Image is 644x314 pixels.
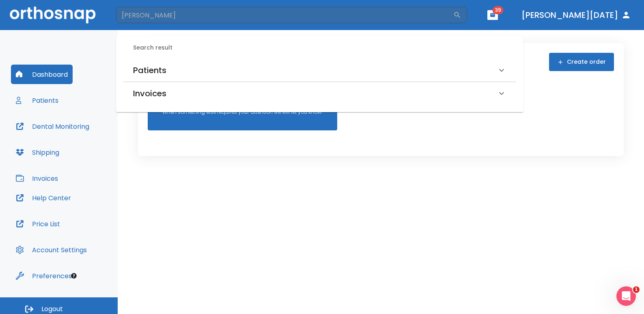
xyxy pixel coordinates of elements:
img: Orthosnap [10,6,96,23]
button: Invoices [11,169,63,188]
div: Tooltip anchor [70,272,78,279]
button: Patients [11,91,63,110]
span: 1 [633,286,640,293]
div: Invoices [123,82,516,105]
button: Dashboard [11,65,73,84]
span: 39 [493,6,504,14]
button: Price List [11,214,65,234]
button: Dental Monitoring [11,117,94,136]
iframe: Intercom live chat [616,286,636,306]
input: Search by Patient Name or Case # [116,7,453,23]
button: Account Settings [11,240,92,260]
button: Shipping [11,143,64,162]
button: Help Center [11,188,76,208]
h6: Patients [133,64,166,77]
div: Patients [123,59,516,82]
h6: Search result [133,43,516,52]
button: [PERSON_NAME][DATE] [518,8,634,22]
button: Preferences [11,266,77,286]
button: Create order [549,53,614,71]
h6: Invoices [133,87,166,100]
p: When something else requires your attention we will let you know! [162,108,323,116]
span: Logout [41,305,63,314]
